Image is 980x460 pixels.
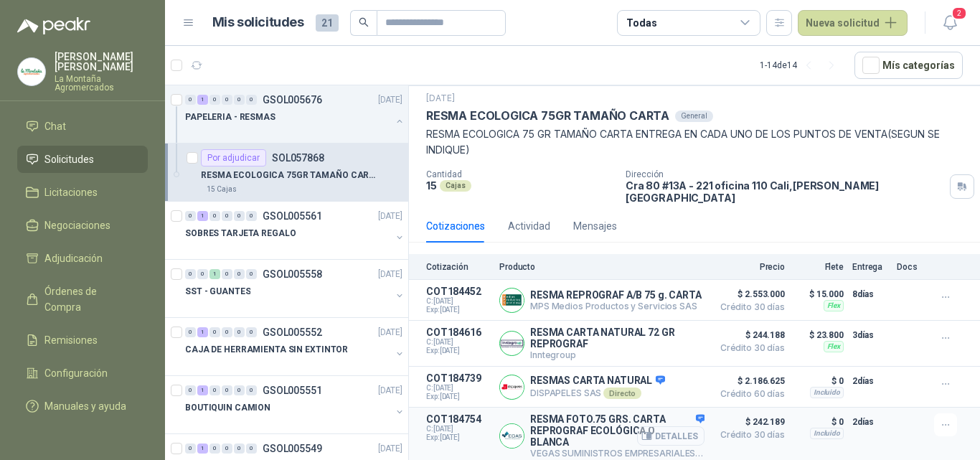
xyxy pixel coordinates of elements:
a: Licitaciones [17,179,148,206]
a: 0 0 1 0 0 0 GSOL005558[DATE] SST - GUANTES [185,266,405,311]
p: COT184739 [426,372,491,384]
div: 1 [197,443,208,454]
p: GSOL005558 [263,269,322,279]
p: Cra 80 #13A - 221 oficina 110 Cali , [PERSON_NAME][GEOGRAPHIC_DATA] [626,179,944,204]
span: Manuales y ayuda [44,398,126,414]
img: Company Logo [18,58,45,85]
div: 0 [222,385,232,395]
p: La Montaña Agromercados [55,75,148,92]
span: $ 244.188 [713,327,785,344]
a: 0 1 0 0 0 0 GSOL005551[DATE] BOUTIQUIN CAMION [185,382,405,428]
span: Crédito 60 días [713,390,785,398]
div: Flex [824,341,844,352]
p: Dirección [626,169,944,179]
span: Exp: [DATE] [426,306,491,314]
p: 2 días [852,413,888,431]
button: Nueva solicitud [798,10,908,36]
div: 0 [246,327,257,337]
div: 1 [197,211,208,221]
span: Remisiones [44,332,98,348]
div: 1 [209,269,220,279]
div: 0 [234,443,245,454]
span: Crédito 30 días [713,431,785,439]
a: Chat [17,113,148,140]
div: 0 [185,327,196,337]
a: Manuales y ayuda [17,393,148,420]
p: $ 0 [793,372,844,390]
span: $ 242.189 [713,413,785,431]
a: Por adjudicarSOL057868RESMA ECOLOGICA 75GR TAMAÑO CARTA15 Cajas [165,144,408,202]
a: 0 1 0 0 0 0 GSOL005676[DATE] PAPELERIA - RESMAS [185,91,405,137]
button: Detalles [637,426,705,446]
button: Mís categorías [854,52,963,79]
div: 15 Cajas [201,184,242,195]
div: 0 [222,269,232,279]
div: 0 [234,95,245,105]
a: Adjudicación [17,245,148,272]
span: Configuración [44,365,108,381]
div: Por adjudicar [201,149,266,166]
p: Entrega [852,262,888,272]
div: 0 [246,443,257,454]
a: Negociaciones [17,212,148,239]
span: Adjudicación [44,250,103,266]
p: Precio [713,262,785,272]
span: Exp: [DATE] [426,347,491,355]
p: GSOL005552 [263,327,322,337]
span: Crédito 30 días [713,344,785,352]
div: 0 [234,211,245,221]
p: 2 días [852,372,888,390]
div: 0 [209,211,220,221]
span: Licitaciones [44,184,98,200]
span: $ 2.553.000 [713,286,785,303]
p: Cotización [426,262,491,272]
p: [DATE] [378,93,402,107]
div: 0 [209,327,220,337]
span: Órdenes de Compra [44,283,134,315]
p: GSOL005551 [263,385,322,395]
div: 0 [222,443,232,454]
div: Todas [626,15,656,31]
span: Crédito 30 días [713,303,785,311]
p: [PERSON_NAME] [PERSON_NAME] [55,52,148,72]
p: Producto [499,262,705,272]
p: BOUTIQUIN CAMION [185,401,270,415]
p: Flete [793,262,844,272]
p: $ 15.000 [793,286,844,303]
div: 0 [246,211,257,221]
span: C: [DATE] [426,338,491,347]
div: 0 [209,95,220,105]
h1: Mis solicitudes [212,12,304,33]
div: 0 [185,385,196,395]
p: 8 días [852,286,888,303]
div: 1 [197,327,208,337]
p: RESMA ECOLOGICA 75GR TAMAÑO CARTA [426,108,669,123]
div: 0 [222,95,232,105]
button: 2 [937,10,963,36]
img: Company Logo [500,424,524,448]
span: Solicitudes [44,151,94,167]
div: 0 [197,269,208,279]
div: Cotizaciones [426,218,485,234]
span: Exp: [DATE] [426,393,491,401]
span: Chat [44,118,66,134]
p: RESMA ECOLOGICA 75GR TAMAÑO CARTA [201,169,380,182]
div: 0 [222,327,232,337]
img: Company Logo [500,332,524,355]
div: 0 [234,385,245,395]
p: RESMA FOTO.75 GRS. CARTA REPROGRAF ECOLÓGICA O BLANCA [530,413,705,448]
p: $ 0 [793,413,844,431]
a: Solicitudes [17,146,148,173]
p: SOBRES TARJETA REGALO [185,227,296,240]
p: GSOL005561 [263,211,322,221]
span: Negociaciones [44,217,110,233]
div: Mensajes [573,218,617,234]
p: MPS Medios Productos y Servicios SAS [530,301,702,311]
div: 0 [185,269,196,279]
a: Configuración [17,360,148,387]
div: 0 [234,327,245,337]
p: [DATE] [426,92,455,105]
p: RESMA ECOLOGICA 75 GR TAMAÑO CARTA ENTREGA EN CADA UNO DE LOS PUNTOS DE VENTA(SEGUN SE INDIQUE) [426,126,963,158]
p: 15 [426,179,437,192]
p: Docs [897,262,925,272]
